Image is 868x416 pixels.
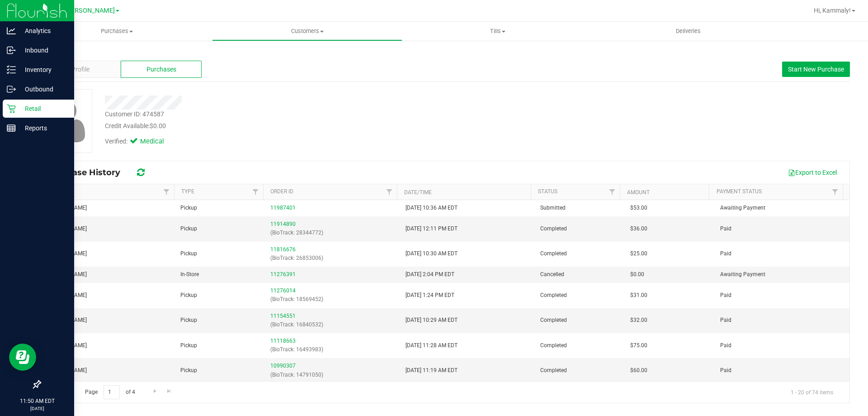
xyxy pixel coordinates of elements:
[150,122,166,129] span: $0.00
[814,7,851,14] span: Hi, Kammaly!
[402,22,593,41] a: Tills
[104,385,120,399] input: 1
[540,291,567,300] span: Completed
[720,316,731,325] span: Paid
[180,270,199,279] span: In-Store
[7,46,16,55] inline-svg: Inbound
[720,291,731,300] span: Paid
[403,27,592,35] span: Tills
[4,405,70,412] p: [DATE]
[540,316,567,325] span: Completed
[180,225,197,233] span: Pickup
[77,385,142,399] span: Page of 4
[720,225,731,233] span: Paid
[146,65,176,74] span: Purchases
[630,341,647,350] span: $75.00
[105,110,164,119] div: Customer ID: 474587
[212,22,402,41] a: Customers
[270,205,296,211] a: 11987401
[627,189,650,196] a: Amount
[7,104,16,113] inline-svg: Retail
[720,366,731,375] span: Paid
[22,22,212,41] a: Purchases
[540,270,564,279] span: Cancelled
[270,254,394,263] p: (BioTrack: 26853006)
[16,123,70,134] p: Reports
[180,249,197,258] span: Pickup
[270,295,394,304] p: (BioTrack: 18569452)
[630,366,647,375] span: $60.00
[180,204,197,212] span: Pickup
[181,188,194,195] a: Type
[782,62,850,77] button: Start New Purchase
[159,184,174,200] a: Filter
[664,27,713,35] span: Deliveries
[16,45,70,56] p: Inbound
[22,27,212,35] span: Purchases
[538,188,557,195] a: Status
[180,291,197,300] span: Pickup
[406,225,458,233] span: [DATE] 12:11 PM EDT
[406,270,454,279] span: [DATE] 2:04 PM EDT
[7,65,16,74] inline-svg: Inventory
[630,270,644,279] span: $0.00
[630,316,647,325] span: $32.00
[270,363,296,369] a: 10990307
[270,338,296,344] a: 11118663
[720,341,731,350] span: Paid
[140,137,176,147] span: Medical
[180,366,197,375] span: Pickup
[630,204,647,212] span: $53.00
[605,184,620,200] a: Filter
[540,249,567,258] span: Completed
[382,184,397,200] a: Filter
[270,345,394,354] p: (BioTrack: 16493983)
[16,64,70,75] p: Inventory
[783,385,840,399] span: 1 - 20 of 74 items
[782,165,843,180] button: Export to Excel
[270,371,394,379] p: (BioTrack: 14791050)
[406,366,458,375] span: [DATE] 11:19 AM EDT
[720,204,765,212] span: Awaiting Payment
[248,184,263,200] a: Filter
[270,221,296,227] a: 11914890
[47,167,129,177] span: Purchase History
[65,7,115,14] span: [PERSON_NAME]
[71,65,90,74] span: Profile
[163,385,176,397] a: Go to the last page
[7,85,16,94] inline-svg: Outbound
[270,287,296,294] a: 11276014
[717,188,762,195] a: Payment Status
[406,204,458,212] span: [DATE] 10:36 AM EDT
[16,103,70,114] p: Retail
[540,341,567,350] span: Completed
[180,341,197,350] span: Pickup
[720,270,765,279] span: Awaiting Payment
[406,341,458,350] span: [DATE] 11:28 AM EDT
[270,246,296,253] a: 11816676
[404,189,432,196] a: Date/Time
[105,121,503,131] div: Credit Available:
[828,184,843,200] a: Filter
[212,27,402,35] span: Customers
[7,26,16,35] inline-svg: Analytics
[270,188,293,195] a: Order ID
[270,313,296,319] a: 11154551
[16,84,70,95] p: Outbound
[180,316,197,325] span: Pickup
[720,249,731,258] span: Paid
[270,320,394,329] p: (BioTrack: 16840532)
[406,249,458,258] span: [DATE] 10:30 AM EDT
[16,25,70,36] p: Analytics
[540,204,566,212] span: Submitted
[788,66,844,73] span: Start New Purchase
[540,225,567,233] span: Completed
[270,229,394,237] p: (BioTrack: 28344772)
[9,344,36,371] iframe: Resource center
[406,291,454,300] span: [DATE] 1:24 PM EDT
[270,271,296,277] a: 11276391
[148,385,161,397] a: Go to the next page
[540,366,567,375] span: Completed
[406,316,458,325] span: [DATE] 10:29 AM EDT
[4,397,70,405] p: 11:50 AM EDT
